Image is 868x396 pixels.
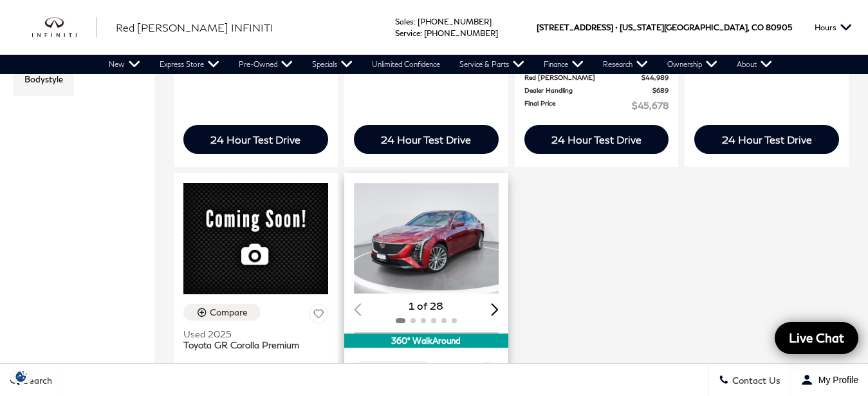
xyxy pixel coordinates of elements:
a: Red [PERSON_NAME] INFINITI [116,20,273,35]
span: Search [20,375,52,386]
div: Bodystyle [24,72,63,86]
span: Red [PERSON_NAME] [524,73,642,82]
div: 24 Hour Test Drive [551,133,642,146]
a: infiniti [32,17,97,38]
span: Live Chat [782,330,851,346]
span: : [420,28,422,38]
span: My Profile [813,375,858,385]
button: details tab [256,350,328,379]
a: About [727,55,782,74]
div: Next slide [491,303,499,316]
span: $44,989 [642,73,669,82]
a: Final Price $45,678 [524,99,669,112]
div: Compare [210,306,248,318]
span: Used 2025 [183,328,319,339]
button: pricing tab [184,350,255,379]
a: Pre-Owned [229,55,302,74]
img: 2025 Cadillac CT5 Premium Luxury 1 [354,183,501,294]
div: 24 Hour Test Drive [210,133,300,146]
span: Dealer Handling [524,86,653,95]
span: : [414,17,416,26]
a: Express Store [150,55,229,74]
button: Save Vehicle [479,361,499,385]
span: $45,678 [632,99,669,112]
span: Service [395,28,420,38]
div: 360° WalkAround [344,334,508,348]
a: [STREET_ADDRESS] • [US_STATE][GEOGRAPHIC_DATA], CO 80905 [537,23,792,32]
img: 2025 Toyota GR Corolla Premium [183,183,328,294]
span: Toyota GR Corolla Premium [183,339,319,350]
div: 24 Hour Test Drive - INFINITI QX50 LUXE [183,125,328,154]
span: Final Price [524,99,633,112]
div: 1 / 2 [354,183,501,294]
img: INFINITI [32,17,97,38]
a: [PHONE_NUMBER] [418,17,492,26]
span: $689 [652,86,669,95]
button: Compare Vehicle [354,361,431,378]
span: Red [PERSON_NAME] INFINITI [116,21,273,33]
div: 24 Hour Test Drive - INFINITI QX55 LUXE [354,125,499,154]
a: New [99,55,150,74]
a: Dealer Handling $689 [524,86,669,95]
div: 24 Hour Test Drive [722,133,812,146]
span: Contact Us [729,375,780,386]
div: 24 Hour Test Drive [381,133,471,146]
a: Red [PERSON_NAME] $44,989 [524,73,669,82]
div: 1 of 28 [354,299,499,313]
nav: Main Navigation [99,55,782,74]
div: 24 Hour Test Drive - INFINITI QX60 LUXE [694,125,839,154]
a: Research [593,55,658,74]
a: Service & Parts [450,55,534,74]
a: Ownership [658,55,727,74]
button: Open user profile menu [791,364,868,396]
a: Specials [302,55,362,74]
a: Finance [534,55,593,74]
button: Compare Vehicle [183,304,261,321]
a: [PHONE_NUMBER] [424,28,498,38]
div: 24 Hour Test Drive - INFINITI QX60 PURE [524,125,669,154]
span: Sales [395,17,414,26]
a: Live Chat [775,322,858,354]
section: Click to Open Cookie Consent Modal [6,370,36,383]
img: Opt-Out Icon [6,370,36,383]
a: Unlimited Confidence [362,55,450,74]
a: Used 2025Toyota GR Corolla Premium [183,328,328,350]
button: Save Vehicle [309,304,328,328]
